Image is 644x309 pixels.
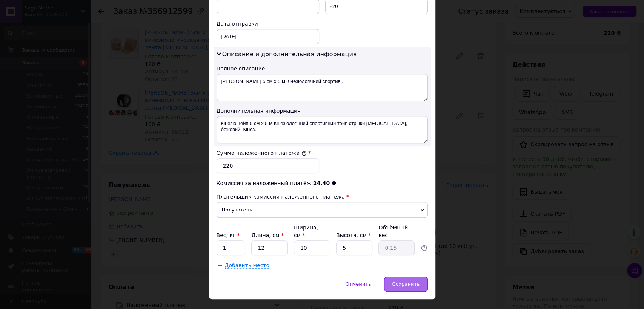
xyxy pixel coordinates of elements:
[217,20,319,28] div: Дата отправки
[217,74,428,101] textarea: [PERSON_NAME] 5 см х 5 м Кінезіологічний спортив...
[313,180,336,186] span: 24.40 ₴
[225,262,270,269] span: Добавить место
[346,281,371,287] span: Отменить
[217,65,428,72] div: Полное описание
[378,224,415,239] div: Объёмный вес
[222,50,357,58] span: Описание и дополнительная информация
[217,116,428,143] textarea: Кінезіо Тейп 5 см х 5 м Кінезіологічний спортивний тейп стрічки [MEDICAL_DATA], бежевий; Кінез...
[392,281,420,287] span: Сохранить
[217,107,428,115] div: Дополнительная информация
[251,232,283,238] label: Длина, см
[217,202,428,218] span: Получатель
[294,225,318,238] label: Ширина, см
[336,232,371,238] label: Высота, см
[217,194,345,200] span: Плательщик комиссии наложенного платежа
[217,150,307,156] label: Сумма наложенного платежа
[217,179,428,187] div: Комиссия за наложенный платёж:
[217,232,240,238] label: Вес, кг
